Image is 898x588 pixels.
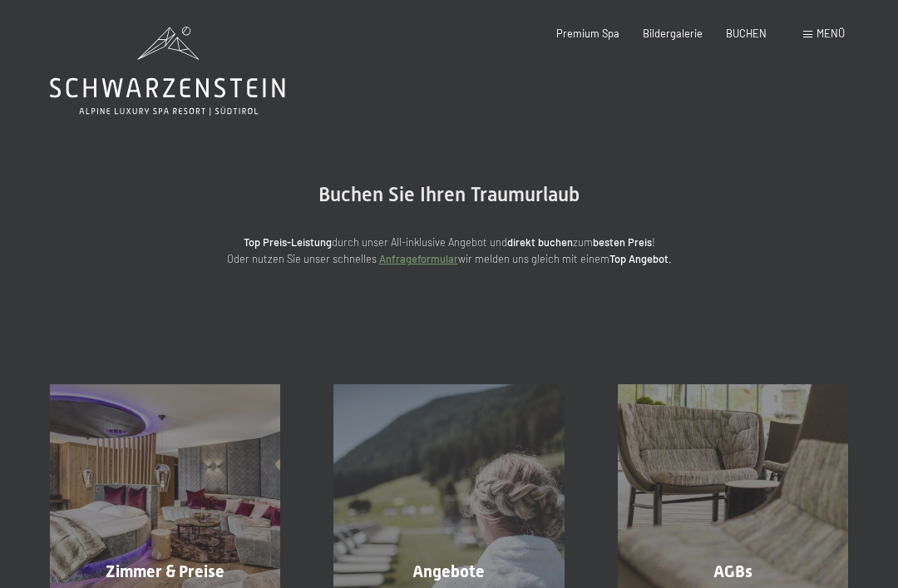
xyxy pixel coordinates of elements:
a: BUCHEN [726,27,767,40]
p: durch unser All-inklusive Angebot und zum ! Oder nutzen Sie unser schnelles wir melden uns gleich... [116,234,782,268]
span: Buchen Sie Ihren Traumurlaub [318,183,580,206]
strong: besten Preis [593,235,652,249]
strong: direkt buchen [507,235,573,249]
span: AGBs [713,561,752,581]
a: Bildergalerie [643,27,703,40]
a: Anfrageformular [379,252,458,265]
strong: Top Preis-Leistung [244,235,332,249]
span: Angebote [412,561,485,581]
a: Premium Spa [556,27,619,40]
span: Zimmer & Preise [106,561,224,581]
strong: Top Angebot. [609,252,672,265]
span: Menü [817,27,845,40]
